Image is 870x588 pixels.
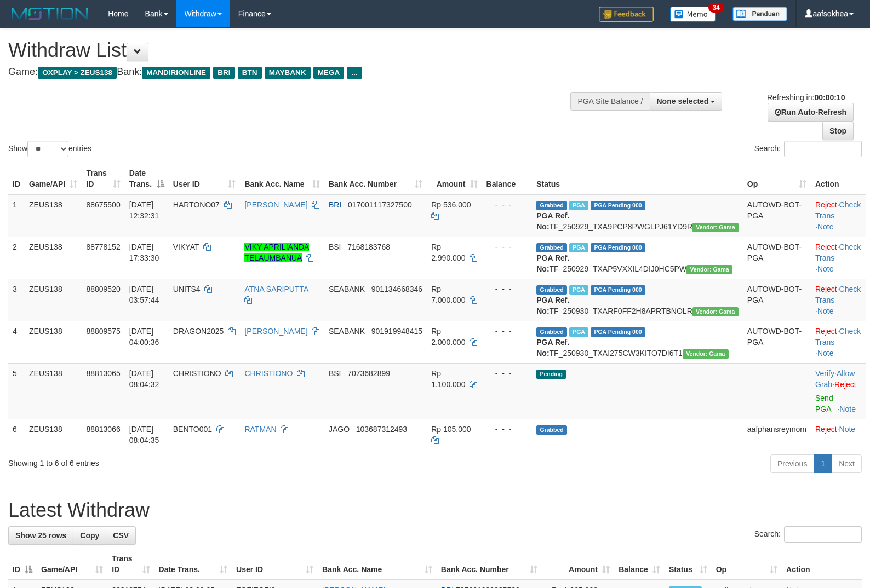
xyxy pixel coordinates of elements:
[817,307,834,315] a: Note
[770,454,814,473] a: Previous
[815,285,861,304] a: Check Trans
[754,526,862,543] label: Search:
[811,419,866,450] td: ·
[536,253,569,273] b: PGA Ref. No:
[536,296,569,315] b: PGA Ref. No:
[815,394,833,413] a: Send PGA
[86,425,120,434] span: 88813066
[614,549,665,580] th: Balance: activate to sort column ascending
[244,425,276,434] a: RATMAN
[329,285,365,293] span: SEABANK
[815,425,837,434] a: Reject
[129,425,159,445] span: [DATE] 08:04:35
[8,453,354,469] div: Showing 1 to 6 of 6 entries
[486,368,528,379] div: - - -
[8,194,25,237] td: 1
[8,499,862,521] h1: Latest Withdraw
[536,211,569,231] b: PGA Ref. No:
[173,369,221,378] span: CHRISTIONO
[817,264,834,273] a: Note
[486,241,528,252] div: - - -
[244,243,309,262] a: VIKY APRILIANDA TELAUMBANUA
[712,549,782,580] th: Op: activate to sort column ascending
[265,67,311,79] span: MAYBANK
[25,163,82,194] th: Game/API: activate to sort column ascending
[238,67,262,79] span: BTN
[486,199,528,210] div: - - -
[817,222,834,231] a: Note
[811,321,866,363] td: · ·
[129,200,159,220] span: [DATE] 12:32:31
[811,279,866,321] td: · ·
[329,425,350,434] span: JAGO
[129,285,159,304] span: [DATE] 03:57:44
[486,326,528,337] div: - - -
[356,425,407,434] span: Copy 103687312493 to clipboard
[569,327,588,337] span: Marked by aafkaynarin
[591,327,645,337] span: PGA Pending
[25,279,82,321] td: ZEUS138
[815,369,855,389] span: ·
[784,526,862,543] input: Search:
[324,163,427,194] th: Bank Acc. Number: activate to sort column ascending
[313,67,345,79] span: MEGA
[732,7,787,21] img: panduan.png
[815,369,834,378] a: Verify
[25,194,82,237] td: ZEUS138
[784,141,862,157] input: Search:
[811,194,866,237] td: · ·
[815,200,861,220] a: Check Trans
[768,103,854,122] a: Run Auto-Refresh
[371,285,422,293] span: Copy 901134668346 to clipboard
[8,39,569,61] h1: Withdraw List
[113,531,129,540] span: CSV
[431,285,465,304] span: Rp 7.000.000
[431,425,471,434] span: Rp 105.000
[708,3,723,13] span: 34
[815,200,837,209] a: Reject
[815,369,855,389] a: Allow Grab
[431,243,465,262] span: Rp 2.990.000
[832,454,862,473] a: Next
[536,370,566,379] span: Pending
[536,285,567,295] span: Grabbed
[569,243,588,252] span: Marked by aafchomsokheang
[536,243,567,252] span: Grabbed
[86,200,120,209] span: 88675500
[244,369,293,378] a: CHRISTIONO
[86,285,120,293] span: 88809520
[754,141,862,157] label: Search:
[329,327,365,336] span: SEABANK
[431,369,465,389] span: Rp 1.100.000
[329,200,341,209] span: BRI
[25,237,82,279] td: ZEUS138
[8,163,25,194] th: ID
[86,327,120,336] span: 88809575
[427,163,482,194] th: Amount: activate to sort column ascending
[743,163,811,194] th: Op: activate to sort column ascending
[106,526,136,545] a: CSV
[767,93,845,102] span: Refreshing in:
[536,338,569,358] b: PGA Ref. No:
[692,223,739,232] span: Vendor URL: https://trx31.1velocity.biz
[743,419,811,450] td: aafphansreymom
[129,327,159,347] span: [DATE] 04:00:36
[154,549,232,580] th: Date Trans.: activate to sort column ascending
[125,163,169,194] th: Date Trans.: activate to sort column descending
[815,327,837,336] a: Reject
[8,549,37,580] th: ID: activate to sort column descending
[142,67,210,79] span: MANDIRIONLINE
[591,285,645,295] span: PGA Pending
[814,454,832,473] a: 1
[743,279,811,321] td: AUTOWD-BOT-PGA
[8,5,91,22] img: MOTION_logo.png
[570,92,649,111] div: PGA Site Balance /
[244,285,308,293] a: ATNA SARIPUTTA
[25,321,82,363] td: ZEUS138
[173,200,220,209] span: HARTONO07
[318,549,437,580] th: Bank Acc. Name: activate to sort column ascending
[244,327,307,336] a: [PERSON_NAME]
[347,243,390,251] span: Copy 7168183768 to clipboard
[173,243,199,251] span: VIKYAT
[8,141,91,157] label: Show entries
